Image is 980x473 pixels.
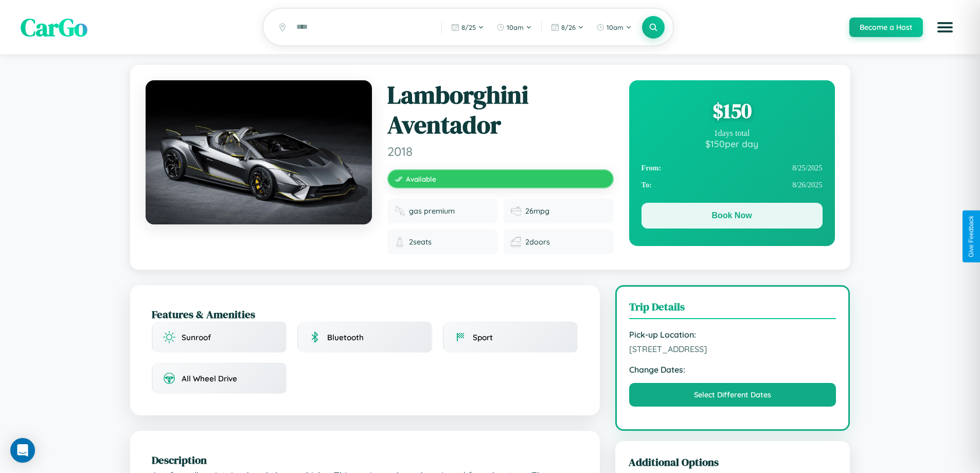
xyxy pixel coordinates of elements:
[546,19,589,36] button: 8/26
[629,454,837,469] h3: Additional Options
[409,237,432,247] span: 2 seats
[152,452,578,467] h2: Description
[525,237,550,247] span: 2 doors
[849,17,923,37] button: Become a Host
[607,23,623,31] span: 10am
[511,237,521,247] img: Doors
[473,332,493,342] span: Sport
[182,374,237,383] span: All Wheel Drive
[968,216,975,257] div: Give Feedback
[642,181,652,189] strong: To:
[387,144,614,159] span: 2018
[642,164,662,172] strong: From:
[642,129,823,138] div: 1 days total
[629,329,836,340] strong: Pick-up Location:
[561,23,576,31] span: 8 / 26
[461,23,476,31] span: 8 / 25
[395,206,405,216] img: Fuel type
[591,19,637,36] button: 10am
[507,23,524,31] span: 10am
[21,10,87,44] span: CarGo
[146,80,372,224] img: Lamborghini Aventador 2018
[387,80,614,139] h1: Lamborghini Aventador
[525,206,549,216] span: 26 mpg
[629,364,836,375] strong: Change Dates:
[446,19,489,36] button: 8/25
[491,19,537,36] button: 10am
[511,206,521,216] img: Fuel efficiency
[931,13,959,42] button: Open menu
[629,344,836,354] span: [STREET_ADDRESS]
[642,177,823,194] div: 8 / 26 / 2025
[642,97,823,125] div: $ 150
[152,307,578,322] h2: Features & Amenities
[642,138,823,149] div: $ 150 per day
[642,160,823,177] div: 8 / 25 / 2025
[629,383,836,407] button: Select Different Dates
[406,174,436,183] span: Available
[10,438,35,463] div: Open Intercom Messenger
[642,203,823,229] button: Book Now
[409,206,455,216] span: gas premium
[327,332,364,342] span: Bluetooth
[182,332,211,342] span: Sunroof
[395,237,405,247] img: Seats
[629,299,836,319] h3: Trip Details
